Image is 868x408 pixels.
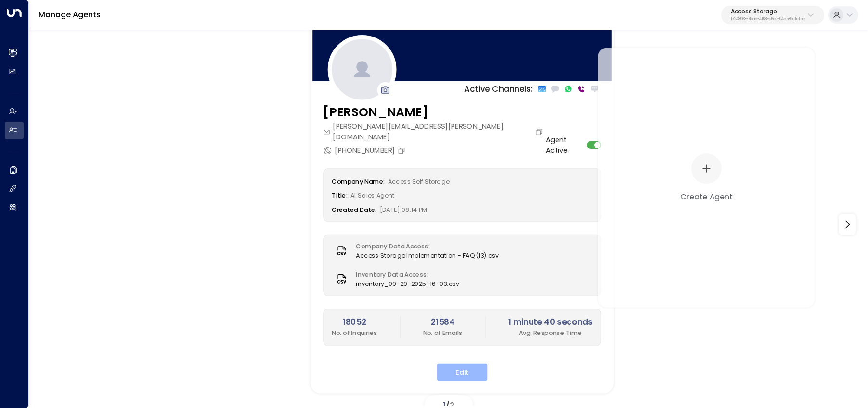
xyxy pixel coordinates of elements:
label: Company Name: [332,177,385,185]
a: Manage Agents [39,9,101,20]
span: [DATE] 08:14 PM [380,205,427,214]
p: No. of Inquiries [332,328,377,337]
h2: 1 minute 40 seconds [508,316,593,328]
button: Edit [437,364,488,381]
p: Avg. Response Time [508,328,593,337]
span: inventory_09-29-2025-16-03.csv [356,279,460,288]
label: Inventory Data Access: [356,270,455,279]
label: Created Date: [332,205,376,214]
span: AI Sales Agent [350,191,394,199]
label: Company Data Access: [356,242,494,251]
h3: [PERSON_NAME] [323,103,545,122]
button: Access Storage17248963-7bae-4f68-a6e0-04e589c1c15e [721,6,824,24]
button: Copy [535,128,546,136]
button: Copy [398,147,408,155]
label: Agent Active [546,135,584,156]
div: Create Agent [680,190,732,202]
h2: 21584 [423,316,463,328]
p: Active Channels: [464,83,533,95]
h2: 18052 [332,316,377,328]
span: Access Storage Implementation - FAQ (13).csv [356,251,499,260]
div: [PERSON_NAME][EMAIL_ADDRESS][PERSON_NAME][DOMAIN_NAME] [323,122,545,143]
label: Title: [332,191,348,199]
p: 17248963-7bae-4f68-a6e0-04e589c1c15e [731,17,805,21]
p: No. of Emails [423,328,463,337]
span: Access Self Storage [388,177,450,185]
p: Access Storage [731,9,805,14]
div: [PHONE_NUMBER] [323,145,408,156]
